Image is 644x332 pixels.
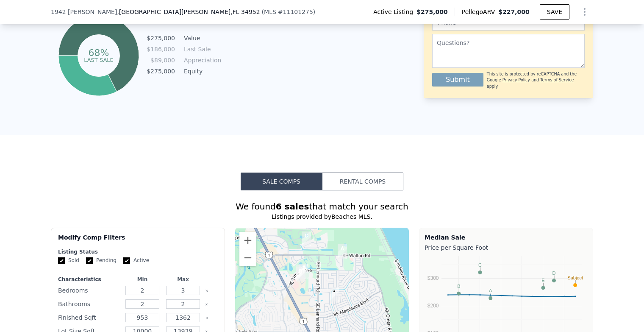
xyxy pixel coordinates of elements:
div: 1341 SE Belcrest St # St [338,244,347,259]
a: Terms of Service [540,78,574,82]
strong: 6 sales [276,201,309,212]
div: 2019 SE West Dunbrooke Cir [302,232,311,246]
div: Median Sale [425,233,588,242]
text: $200 [427,303,439,309]
td: $186,000 [146,45,175,54]
div: Listings provided by Beaches MLS . [51,212,593,221]
span: 1942 [PERSON_NAME] [51,8,117,16]
text: B [457,284,460,289]
span: , [GEOGRAPHIC_DATA][PERSON_NAME] [117,8,260,16]
div: Bathrooms [58,298,120,310]
td: Value [182,33,220,43]
div: 1634 SE Higdon Ct [296,265,305,279]
text: $300 [427,275,439,281]
input: Active [123,257,130,264]
button: Clear [205,303,208,306]
button: SAVE [540,4,569,20]
td: Equity [182,67,220,76]
label: Sold [58,257,79,264]
td: Last Sale [182,45,220,54]
span: , FL 34952 [230,8,260,15]
td: $89,000 [146,56,175,65]
button: Rental Comps [322,173,403,190]
button: Clear [205,289,208,293]
span: $227,000 [498,8,530,15]
span: Pellego ARV [462,8,499,16]
div: Finished Sqft [58,312,120,324]
div: 1942 SE Camilo St [330,287,339,301]
span: # 11101275 [278,8,313,15]
div: Characteristics [58,276,120,283]
label: Pending [86,257,117,264]
button: Clear [205,316,208,320]
span: MLS [264,8,276,15]
div: 1701 SE Cascella Ct [296,267,305,282]
div: Max [164,276,202,283]
div: Bedrooms [58,285,120,296]
span: $275,000 [416,8,448,16]
button: Zoom in [239,232,256,249]
tspan: Last Sale [84,56,114,63]
text: D [552,271,556,276]
div: Price per Square Foot [425,242,588,254]
tspan: 68% [88,47,109,58]
input: Sold [58,257,65,264]
a: Privacy Policy [502,78,530,82]
div: Min [124,276,161,283]
td: Appreciation [182,56,220,65]
text: E [541,278,544,283]
div: We found that match your search [51,201,593,212]
div: This site is protected by reCAPTCHA and the Google and apply. [487,71,585,89]
text: C [478,262,482,268]
button: Show Options [576,3,593,20]
div: ( ) [262,8,316,16]
button: Sale Comps [241,173,322,190]
div: Modify Comp Filters [58,233,218,248]
td: $275,000 [146,33,175,43]
div: Listing Status [58,248,218,255]
button: Zoom out [239,249,256,266]
span: Active Listing [373,8,416,16]
input: Pending [86,257,93,264]
td: $275,000 [146,67,175,76]
text: A [489,288,492,293]
label: Active [123,257,149,264]
button: Submit [432,73,483,86]
div: 1618 SE Burning Ln [299,264,308,279]
text: Subject [567,275,583,280]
